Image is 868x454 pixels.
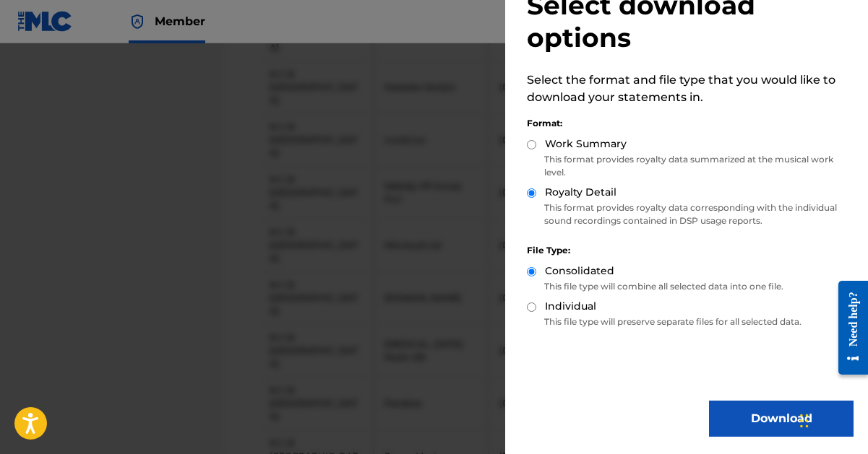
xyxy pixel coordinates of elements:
[545,263,614,279] label: Consolidated
[527,117,854,130] div: Format:
[545,299,596,314] label: Individual
[527,280,854,293] p: This file type will combine all selected data into one file.
[527,71,854,106] p: Select the format and file type that you would like to download your statements in.
[545,185,616,200] label: Royalty Detail
[709,401,854,437] button: Download
[828,270,868,386] iframe: Resource Center
[17,11,73,32] img: MLC Logo
[796,385,868,454] iframe: Chat Widget
[155,13,205,30] span: Member
[796,385,868,454] div: Chat-widget
[527,244,854,257] div: File Type:
[527,153,854,179] p: This format provides royalty data summarized at the musical work level.
[527,315,854,328] p: This file type will preserve separate files for all selected data.
[527,201,854,227] p: This format provides royalty data corresponding with the individual sound recordings contained in...
[545,136,627,152] label: Work Summary
[800,399,809,442] div: Træk
[129,13,146,30] img: Top Rightsholder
